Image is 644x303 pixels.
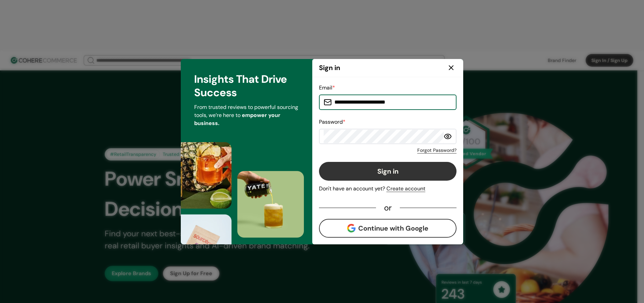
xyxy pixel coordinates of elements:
h2: Sign in [319,63,340,73]
div: Create account [386,185,425,193]
label: Email [319,84,335,91]
label: Password [319,118,345,125]
h3: Insights That Drive Success [194,72,299,99]
p: From trusted reviews to powerful sourcing tools, we’re here to [194,103,299,127]
button: Continue with Google [319,219,457,238]
span: empower your business. [194,112,280,127]
div: Don't have an account yet? [319,185,457,193]
button: Sign in [319,162,457,181]
div: or [376,205,400,211]
a: Forgot Password? [417,147,457,154]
